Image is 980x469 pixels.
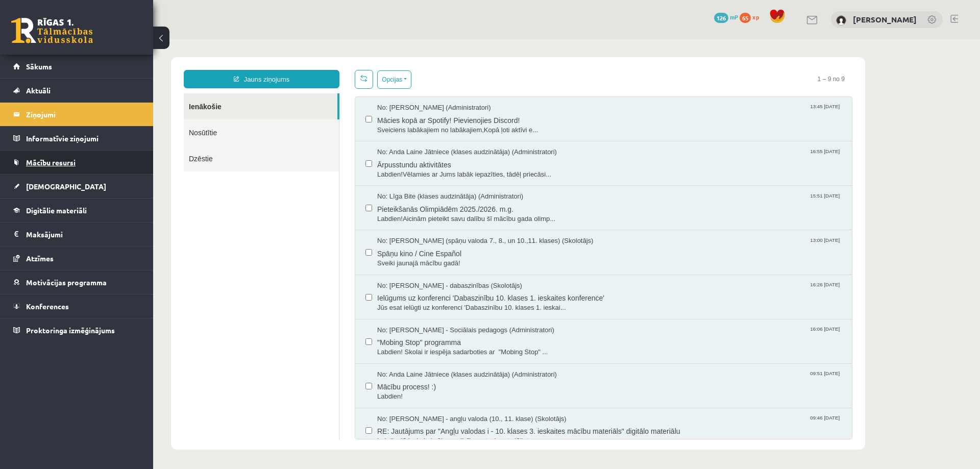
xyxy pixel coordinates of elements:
span: Aktuāli [26,86,51,95]
a: Ziņojumi [13,103,140,126]
a: No: [PERSON_NAME] (Administratori) 13:45 [DATE] Mācies kopā ar Spotify! Pievienojies Discord! Sve... [224,64,689,95]
legend: Informatīvie ziņojumi [26,127,140,150]
a: No: Anda Laine Jātniece (klases audzinātāja) (Administratori) 09:51 [DATE] Mācību process! :) Lab... [224,331,689,362]
a: Rīgas 1. Tālmācības vidusskola [11,18,93,43]
a: Atzīmes [13,246,140,270]
span: "Mobing Stop" programma [224,295,689,308]
a: Dzēstie [31,106,186,132]
span: 15:51 [DATE] [655,153,689,160]
a: Aktuāli [13,79,140,102]
span: 13:00 [DATE] [655,197,689,205]
span: No: [PERSON_NAME] (spāņu valoda 7., 8., un 10.,11. klases) (Skolotājs) [224,197,440,207]
a: [PERSON_NAME] [853,14,917,24]
span: Motivācijas programma [26,278,107,287]
a: 65 xp [740,13,764,21]
span: Pieteikšanās Olimpiādēm 2025./2026. m.g. [224,162,689,175]
span: Mācies kopā ar Spotify! Pievienojies Discord! [224,73,689,86]
a: Ienākošie [31,54,184,80]
legend: Ziņojumi [26,103,140,126]
span: Labdien! [224,353,689,362]
span: No: Anda Laine Jātniece (klases audzinātāja) (Administratori) [224,108,404,118]
span: Sveiciens labākajiem no labākajiem,Kopā ļoti aktīvi e... [224,86,689,96]
span: Sveiki jaunajā mācību gadā! [224,219,689,229]
span: Mācību process! :) [224,340,689,353]
a: No: Anda Laine Jātniece (klases audzinātāja) (Administratori) 16:55 [DATE] Ārpusstundu aktivitāte... [224,108,689,140]
span: 09:46 [DATE] [655,375,689,383]
span: Ārpusstundu aktivitātes [224,118,689,131]
a: Maksājumi [13,223,140,246]
span: 09:51 [DATE] [655,331,689,338]
span: Mācību resursi [26,158,76,167]
img: Emīls Miķelsons [836,15,846,26]
span: Sākums [26,62,52,71]
a: No: Līga Bite (klases audzinātāja) (Administratori) 15:51 [DATE] Pieteikšanās Olimpiādēm 2025./20... [224,153,689,184]
a: Informatīvie ziņojumi [13,127,140,150]
span: xp [752,13,759,21]
a: [DEMOGRAPHIC_DATA] [13,175,140,198]
a: No: [PERSON_NAME] - dabaszinības (Skolotājs) 16:26 [DATE] Ielūgums uz konferenci 'Dabaszinību 10.... [224,242,689,274]
a: No: [PERSON_NAME] - angļu valoda (10., 11. klase) (Skolotājs) 09:46 [DATE] RE: Jautājums par "Ang... [224,375,689,407]
legend: Maksājumi [26,223,140,246]
span: Labdien! Skolai ir iespēja sadarboties ar "Mobing Stop" ... [224,308,689,318]
a: Sākums [13,55,140,78]
a: Mācību resursi [13,151,140,174]
a: Jauns ziņojums [31,31,186,49]
span: No: Līga Bite (klases audzinātāja) (Administratori) [224,153,370,162]
button: Opcijas [224,31,258,50]
span: No: [PERSON_NAME] (Administratori) [224,64,338,73]
a: Konferences [13,294,140,318]
span: Jūs esat ielūgti uz konferenci 'Dabaszinību 10. klases 1. ieskai... [224,264,689,274]
span: 16:06 [DATE] [655,286,689,294]
span: 1 – 9 no 9 [657,31,699,49]
span: Proktoringa izmēģinājums [26,326,115,335]
span: Labdien!3,ieskaitei vēl nav pilnība gatavi materiāli, tos... [224,397,689,407]
span: 16:26 [DATE] [655,242,689,250]
span: No: Anda Laine Jātniece (klases audzinātāja) (Administratori) [224,331,404,340]
span: 126 [714,13,728,23]
span: Digitālie materiāli [26,206,87,215]
span: Ielūgums uz konferenci 'Dabaszinību 10. klases 1. ieskaites konference' [224,251,689,264]
span: [DEMOGRAPHIC_DATA] [26,182,106,191]
span: 13:45 [DATE] [655,64,689,71]
span: Konferences [26,302,69,311]
span: 65 [740,13,751,23]
a: Motivācijas programma [13,270,140,294]
span: Labdien!Aicinām pieteikt savu dalību šī mācību gada olimp... [224,175,689,185]
span: 16:55 [DATE] [655,108,689,116]
span: RE: Jautājums par "Angļu valodas i - 10. klases 3. ieskaites mācību materiāls" digitālo materiālu [224,384,689,397]
span: No: [PERSON_NAME] - Sociālais pedagogs (Administratori) [224,286,401,296]
a: Nosūtītie [31,80,186,106]
span: No: [PERSON_NAME] - dabaszinības (Skolotājs) [224,242,369,252]
a: No: [PERSON_NAME] - Sociālais pedagogs (Administratori) 16:06 [DATE] "Mobing Stop" programma Labd... [224,286,689,318]
a: Proktoringa izmēģinājums [13,318,140,342]
a: 126 mP [714,13,738,21]
span: Labdien!Vēlamies ar Jums labāk iepazīties, tādēļ priecāsi... [224,131,689,140]
span: Spāņu kino / Cine Español [224,207,689,219]
span: Atzīmes [26,254,54,263]
span: No: [PERSON_NAME] - angļu valoda (10., 11. klase) (Skolotājs) [224,375,413,385]
a: Digitālie materiāli [13,199,140,222]
span: mP [730,13,738,21]
a: No: [PERSON_NAME] (spāņu valoda 7., 8., un 10.,11. klases) (Skolotājs) 13:00 [DATE] Spāņu kino / ... [224,197,689,229]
